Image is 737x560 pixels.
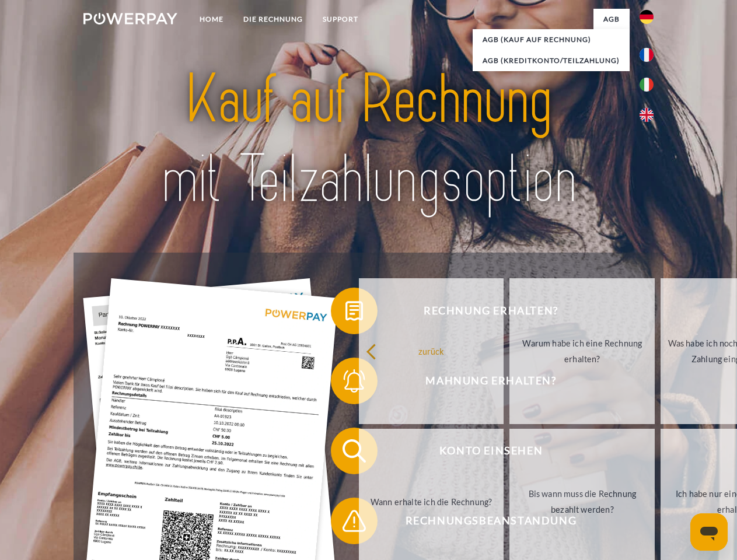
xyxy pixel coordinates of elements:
iframe: Schaltfläche zum Öffnen des Messaging-Fensters [690,513,728,551]
a: agb [593,9,630,30]
a: Home [190,9,233,30]
button: Rechnungsbeanstandung [331,498,634,544]
div: Warum habe ich eine Rechnung erhalten? [516,335,648,367]
a: SUPPORT [313,9,368,30]
button: Konto einsehen [331,428,634,474]
a: AGB (Kauf auf Rechnung) [473,29,630,50]
img: it [640,78,654,92]
a: AGB (Kreditkonto/Teilzahlung) [473,50,630,71]
button: Rechnung erhalten? [331,288,634,334]
a: DIE RECHNUNG [233,9,313,30]
img: qb_bell.svg [340,366,369,395]
button: Mahnung erhalten? [331,358,634,404]
img: logo-powerpay-white.svg [83,13,177,24]
div: Wann erhalte ich die Rechnung? [366,494,497,509]
img: en [640,108,654,122]
div: Bis wann muss die Rechnung bezahlt werden? [516,486,648,517]
img: qb_warning.svg [340,506,369,535]
img: title-powerpay_de.svg [111,56,626,223]
img: fr [640,48,654,62]
img: de [640,10,654,24]
img: qb_bill.svg [340,296,369,325]
div: zurück [366,343,497,359]
img: qb_search.svg [340,436,369,466]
